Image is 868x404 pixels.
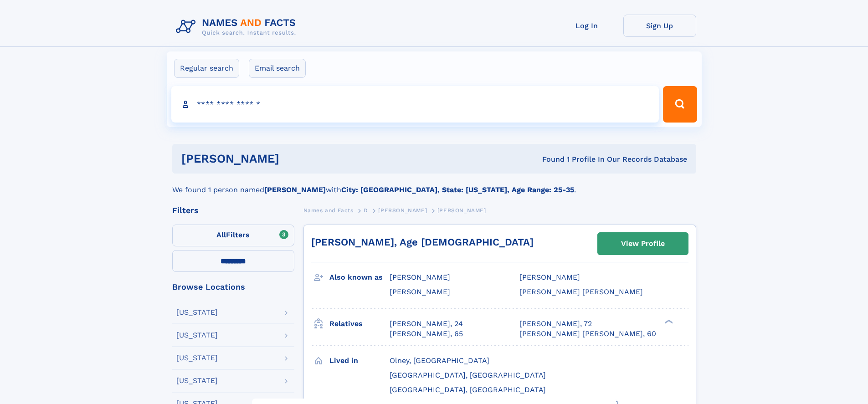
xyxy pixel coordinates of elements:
[303,205,354,216] a: Names and Facts
[181,153,411,164] h1: [PERSON_NAME]
[264,185,326,194] b: [PERSON_NAME]
[172,225,294,246] label: Filters
[249,59,306,78] label: Email search
[329,270,390,285] h3: Also known as
[364,205,368,216] a: D
[176,332,218,339] div: [US_STATE]
[390,385,546,394] span: [GEOGRAPHIC_DATA], [GEOGRAPHIC_DATA]
[663,86,697,123] button: Search Button
[172,206,294,215] div: Filters
[172,283,294,291] div: Browse Locations
[598,233,688,255] a: View Profile
[341,185,574,194] b: City: [GEOGRAPHIC_DATA], State: [US_STATE], Age Range: 25-35
[390,287,450,296] span: [PERSON_NAME]
[390,329,463,339] a: [PERSON_NAME], 65
[378,205,427,216] a: [PERSON_NAME]
[311,236,534,248] a: [PERSON_NAME], Age [DEMOGRAPHIC_DATA]
[519,329,656,339] a: [PERSON_NAME] [PERSON_NAME], 60
[176,377,218,384] div: [US_STATE]
[174,59,239,78] label: Regular search
[411,154,687,164] div: Found 1 Profile In Our Records Database
[172,15,303,39] img: Logo Names and Facts
[176,309,218,316] div: [US_STATE]
[378,207,427,214] span: [PERSON_NAME]
[437,207,486,214] span: [PERSON_NAME]
[390,356,489,365] span: Olney, [GEOGRAPHIC_DATA]
[176,354,218,362] div: [US_STATE]
[171,86,659,123] input: search input
[390,371,546,379] span: [GEOGRAPHIC_DATA], [GEOGRAPHIC_DATA]
[364,207,368,214] span: D
[390,319,463,329] a: [PERSON_NAME], 24
[623,15,696,37] a: Sign Up
[663,318,673,324] div: ❯
[519,319,592,329] a: [PERSON_NAME], 72
[329,316,390,332] h3: Relatives
[172,174,696,195] div: We found 1 person named with .
[390,273,450,281] span: [PERSON_NAME]
[216,230,226,239] span: All
[329,353,390,368] h3: Lived in
[519,287,643,296] span: [PERSON_NAME] [PERSON_NAME]
[550,15,623,37] a: Log In
[519,273,580,281] span: [PERSON_NAME]
[621,233,665,254] div: View Profile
